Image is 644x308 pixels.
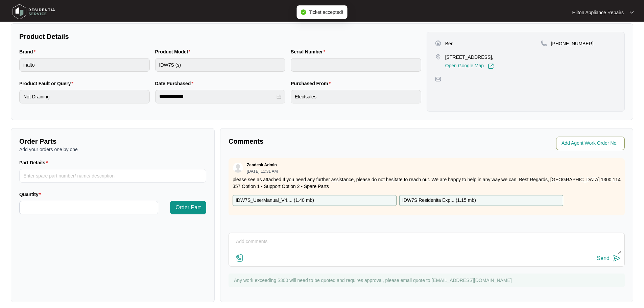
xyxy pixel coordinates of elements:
[630,11,634,14] img: dropdown arrow
[435,54,441,60] img: map-pin
[562,139,621,147] input: Add Agent Work Order No.
[402,197,476,204] p: IDW7S Residenita Exp... ( 1.15 mb )
[435,40,441,46] img: user-pin
[170,201,206,214] button: Order Part
[445,63,494,69] a: Open Google Map
[19,137,206,146] p: Order Parts
[19,191,44,198] label: Quantity
[19,169,206,183] input: Part Details
[445,40,454,47] p: Ben
[551,40,594,47] p: [PHONE_NUMBER]
[19,80,76,87] label: Product Fault or Query
[247,162,277,168] p: Zendesk Admin
[572,9,624,16] p: Hilton Appliance Repairs
[234,277,621,284] p: Any work exceeding $300 will need to be quoted and requires approval, please email quote to [EMAI...
[291,48,328,55] label: Serial Number
[19,58,150,72] input: Brand
[597,254,621,263] button: Send
[541,40,547,46] img: map-pin
[445,54,494,61] p: [STREET_ADDRESS],
[233,163,243,173] img: user.svg
[155,58,286,72] input: Product Model
[301,9,306,15] span: check-circle
[247,169,278,173] p: [DATE] 11:31 AM
[19,32,421,41] p: Product Details
[10,2,57,22] img: residentia service logo
[291,58,421,72] input: Serial Number
[309,9,343,15] span: Ticket accepted!
[291,80,333,87] label: Purchased From
[597,255,610,261] div: Send
[236,254,244,262] img: file-attachment-doc.svg
[233,176,621,190] p: please see as attached If you need any further assistance, please do not hesitate to reach out. W...
[19,146,206,153] p: Add your orders one by one
[20,201,158,214] input: Quantity
[488,63,494,69] img: Link-External
[435,76,441,82] img: map-pin
[159,93,276,100] input: Date Purchased
[291,90,421,103] input: Purchased From
[236,197,314,204] p: IDW7S_UserManual_V4.... ( 1.40 mb )
[175,204,201,212] span: Order Part
[613,254,621,262] img: send-icon.svg
[19,48,38,55] label: Brand
[155,80,196,87] label: Date Purchased
[19,90,150,103] input: Product Fault or Query
[19,159,51,166] label: Part Details
[229,137,422,146] p: Comments
[155,48,193,55] label: Product Model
